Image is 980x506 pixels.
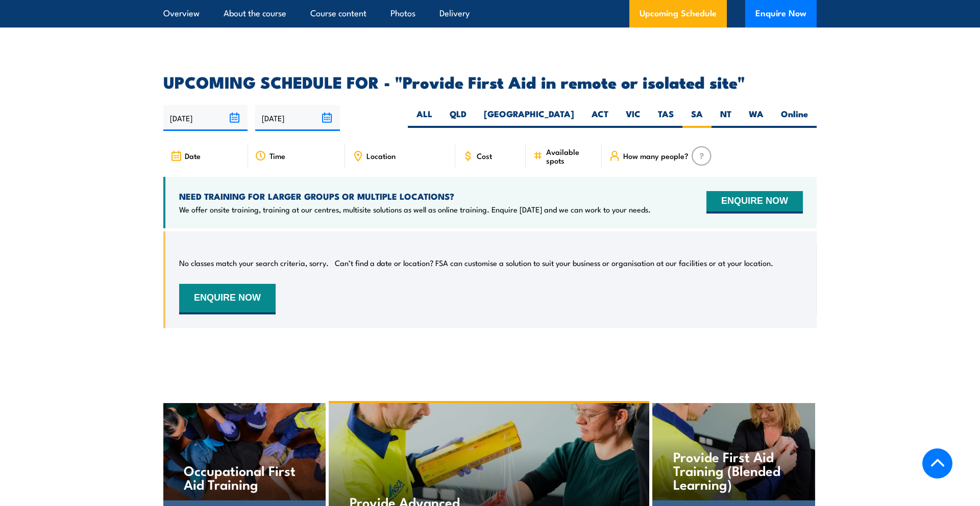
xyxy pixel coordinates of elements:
span: Date [185,151,201,160]
label: QLD [441,108,475,128]
button: ENQUIRE NOW [179,284,276,314]
span: Available spots [546,147,595,165]
label: TAS [649,108,682,128]
h4: Provide First Aid Training (Blended Learning) [673,449,794,491]
h4: Occupational First Aid Training [184,463,305,491]
label: NT [712,108,740,128]
label: [GEOGRAPHIC_DATA] [475,108,583,128]
label: VIC [617,108,649,128]
label: SA [682,108,712,128]
p: We offer onsite training, training at our centres, multisite solutions as well as online training... [179,204,651,215]
label: ACT [583,108,617,128]
label: WA [740,108,772,128]
input: To date [255,105,339,131]
p: No classes match your search criteria, sorry. [179,258,329,268]
span: Cost [477,151,492,160]
h2: UPCOMING SCHEDULE FOR - "Provide First Aid in remote or isolated site" [163,74,817,89]
span: How many people? [623,151,689,160]
span: Time [269,151,285,160]
button: ENQUIRE NOW [706,191,803,214]
span: Location [366,151,396,160]
h4: NEED TRAINING FOR LARGER GROUPS OR MULTIPLE LOCATIONS? [179,191,651,202]
label: Online [772,108,817,128]
p: Can’t find a date or location? FSA can customise a solution to suit your business or organisation... [335,258,773,268]
label: ALL [408,108,441,128]
input: From date [163,105,248,131]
